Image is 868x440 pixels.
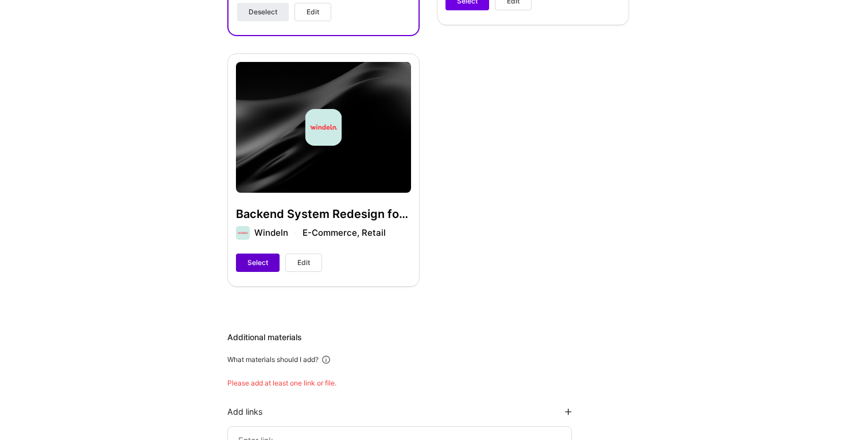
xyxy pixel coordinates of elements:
[294,3,331,21] button: Edit
[249,7,277,17] span: Deselect
[297,258,310,268] span: Edit
[307,7,319,17] span: Edit
[227,406,263,417] div: Add links
[321,355,331,365] i: icon Info
[237,3,289,21] button: Deselect
[227,332,629,343] div: Additional materials
[227,379,629,388] div: Please add at least one link or file.
[247,258,268,268] span: Select
[227,355,319,364] div: What materials should I add?
[285,254,322,272] button: Edit
[236,254,280,272] button: Select
[565,408,572,415] i: icon PlusBlackFlat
